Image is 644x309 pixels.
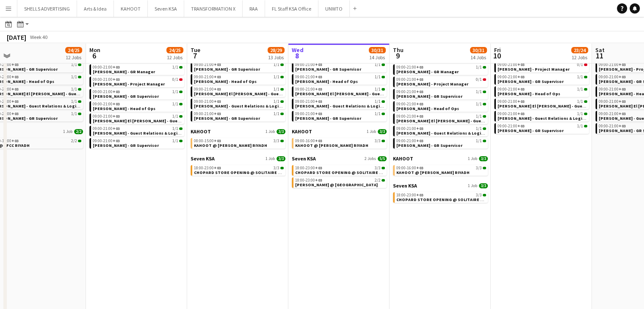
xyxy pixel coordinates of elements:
span: Rodrigo Oliveira - Head of Ops [396,106,459,111]
a: 09:00-21:00+031/1[PERSON_NAME] - Head of Ops [498,86,587,96]
span: +03 [113,101,120,107]
span: Youssef Khiari - GR Supervisor [295,116,361,121]
a: 09:00-21:00+031/1[PERSON_NAME] El [PERSON_NAME] - Guest Relations Manager [396,113,486,123]
span: 3/3 [479,183,488,188]
span: 1/1 [172,127,178,131]
div: 12 Jobs [66,54,82,61]
span: Serina El Kaissi - Guest Relations Manager [396,118,525,124]
span: +03 [315,62,322,67]
span: 08:00-15:00 [194,139,221,143]
span: 3/3 [375,139,381,143]
span: 1/1 [577,112,583,116]
span: 11 [594,51,605,61]
span: Rodrigo Oliveira - Head of Ops [194,79,257,84]
span: +03 [113,64,120,70]
span: 1/1 [476,102,482,106]
span: +03 [113,126,120,131]
div: 14 Jobs [470,54,486,61]
div: KAHOOT1 Job3/309:00-16:00+033/3KAHOOT @ [PERSON_NAME] RIYADH [393,155,488,182]
span: 3/3 [274,166,279,170]
span: +03 [416,89,423,94]
a: 18:00-23:00+032/2[PERSON_NAME] @ [GEOGRAPHIC_DATA] [295,177,385,187]
span: 09:00-21:00 [498,124,525,128]
a: 09:00-21:00+031/1[PERSON_NAME] - Guest Relations & Logistics Manager [498,111,587,121]
span: 09:00-21:00 [93,139,120,143]
span: +03 [517,86,525,92]
span: 1/1 [476,139,482,143]
a: 09:00-16:00+033/3KAHOOT @ [PERSON_NAME] RIYADH [295,138,385,148]
a: 09:00-21:00+031/1[PERSON_NAME] - Guest Relations & Logistics Manager [295,99,385,108]
a: 09:00-21:00+031/1[PERSON_NAME] - GR Manager [93,64,182,74]
span: 09:00-21:00 [396,114,423,119]
a: 09:00-21:00+031/1[PERSON_NAME] El [PERSON_NAME] - Guest Relations Manager [498,99,587,108]
div: 12 Jobs [167,54,183,61]
span: 09:00-21:00 [93,65,120,69]
span: CHOPARD STORE OPENING @ SOLITAIRE MALL - RIYADH [295,170,435,175]
span: 8 [290,51,304,61]
div: KAHOOT1 Job3/308:00-15:00+033/3KAHOOT @ [PERSON_NAME] RIYADH [191,128,285,155]
span: Mon [89,46,100,54]
span: Paola Guyot - GR Supervisor [194,66,260,72]
span: +03 [11,138,19,143]
a: KAHOOT1 Job3/3 [292,128,387,135]
span: KAHOOT [292,128,312,135]
div: Seven KSA1 Job3/318:00-23:00+033/3CHOPARD STORE OPENING @ SOLITAIRE MALL - [GEOGRAPHIC_DATA] [191,155,285,177]
a: 09:00-21:00+031/1[PERSON_NAME] - GR Supervisor [295,62,385,72]
span: 1/1 [577,87,583,91]
button: Seven KSA [148,0,184,17]
span: +03 [315,165,322,171]
span: +03 [214,74,221,80]
span: 3/3 [378,129,387,134]
span: 3/3 [476,193,482,197]
span: Mahmoud Kerzani - Project Manager [93,81,165,87]
div: Elevated XP - Tural10 Jobs9/1009:00-21:00+031/1[PERSON_NAME] - Project Lead Onsite09:00-21:00+031... [393,18,488,155]
a: Seven KSA1 Job3/3 [191,155,285,162]
a: 09:00-21:00+031/1[PERSON_NAME] - GR Supervisor [498,74,587,84]
div: Elevated XP - Tural10 Jobs9/1009:00-21:00+031/1[PERSON_NAME] - Project Lead Onsite09:00-21:00+031... [89,18,184,150]
span: +03 [315,177,322,183]
span: 1/1 [172,65,178,69]
span: 1/1 [476,114,482,119]
span: Paola Guyot - GR Supervisor [295,66,361,72]
span: 09:00-21:00 [295,63,322,67]
span: 09:00-21:00 [194,112,221,116]
span: Seven KSA [191,155,215,162]
a: 09:00-21:00+031/1[PERSON_NAME] - GR Supervisor [396,138,486,148]
span: 0/1 [476,77,482,82]
span: +03 [315,74,322,80]
a: 09:00-21:00+031/1[PERSON_NAME] - Head of Ops [194,74,284,84]
span: 24/25 [166,47,183,53]
span: 09:00-21:00 [194,63,221,67]
span: 1/1 [577,124,583,128]
span: 09:00-21:00 [93,127,120,131]
span: 3/3 [476,166,482,170]
span: Wed [292,46,304,54]
span: Youssef Khiari - GR Supervisor [498,128,564,133]
span: +03 [315,111,322,116]
span: +03 [315,138,322,143]
span: +03 [214,165,221,171]
span: 09:00-21:00 [93,77,120,82]
span: Paola Guyot - GR Supervisor [396,94,462,99]
a: KAHOOT1 Job3/3 [393,155,488,162]
span: 18:00-23:00 [194,166,221,170]
a: 09:00-21:00+031/1[PERSON_NAME] - Head of Ops [295,74,385,84]
span: 09:00-21:00 [498,99,525,104]
span: 1/1 [375,112,381,116]
a: 09:00-21:00+030/1[PERSON_NAME] - Project Manager [93,77,182,86]
span: Graff @ Kingdom Centre [295,182,378,188]
a: 09:00-21:00+031/1[PERSON_NAME] El [PERSON_NAME] - Guest Relations Manager [295,86,385,96]
a: 09:00-21:00+031/1[PERSON_NAME] - GR Manager [396,64,486,74]
span: 09:00-21:00 [396,139,423,143]
span: 1/1 [274,75,279,79]
span: Sevda Aliyeva - Guest Relations & Logistics Manager [498,116,611,121]
span: 09:00-21:00 [194,87,221,91]
span: +03 [416,64,423,70]
span: Rodrigo Oliveira - Head of Ops [93,106,155,111]
span: +03 [517,62,525,67]
a: 18:00-23:00+033/3CHOPARD STORE OPENING @ SOLITAIRE MALL - [GEOGRAPHIC_DATA] [295,165,385,175]
span: +03 [619,74,626,80]
span: +03 [11,99,19,104]
div: Seven KSA1 Job3/318:00-23:00+033/3CHOPARD STORE OPENING @ SOLITAIRE MALL - [GEOGRAPHIC_DATA] [393,182,488,204]
span: 09:00-21:00 [599,63,626,67]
